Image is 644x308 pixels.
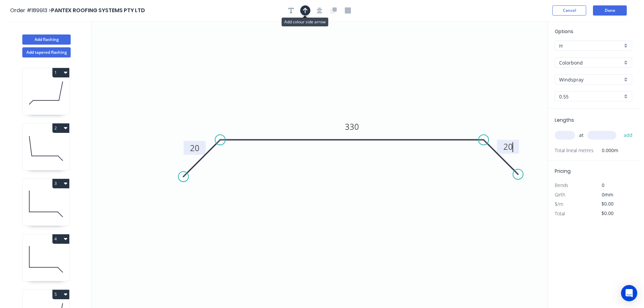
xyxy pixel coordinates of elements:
tspan: 20 [190,142,199,153]
button: 4 [52,234,69,244]
tspan: 330 [345,121,359,132]
input: Thickness [559,93,622,100]
span: 0mm [602,191,613,198]
span: Total lineal metres [555,146,594,155]
button: 5 [52,290,69,299]
button: add [620,129,636,141]
span: Girth [555,191,565,198]
span: Lengths [555,117,574,123]
button: Add flashing [22,34,71,45]
button: 3 [52,179,69,188]
tspan: 20 [503,141,513,152]
input: Colour [559,76,622,83]
span: $/m [555,201,563,207]
div: Add colour side arrow [282,18,328,26]
span: Order #189913 > [10,6,51,14]
input: Price level [559,42,622,49]
div: Open Intercom Messenger [621,285,637,301]
button: Cancel [552,5,586,16]
span: 0.000m [594,146,618,155]
span: at [579,131,583,140]
button: 2 [52,123,69,133]
span: Pricing [555,168,571,174]
button: Done [593,5,627,16]
button: 1 [52,68,69,77]
span: PANTEX ROOFING SYSTEMS PTY LTD [51,6,145,14]
span: Total [555,210,565,217]
span: Options [555,28,573,35]
input: Material [559,59,622,66]
span: Bends [555,182,568,188]
span: 0 [602,182,604,188]
svg: 0 [91,21,548,308]
button: Add tapered flashing [22,47,71,57]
